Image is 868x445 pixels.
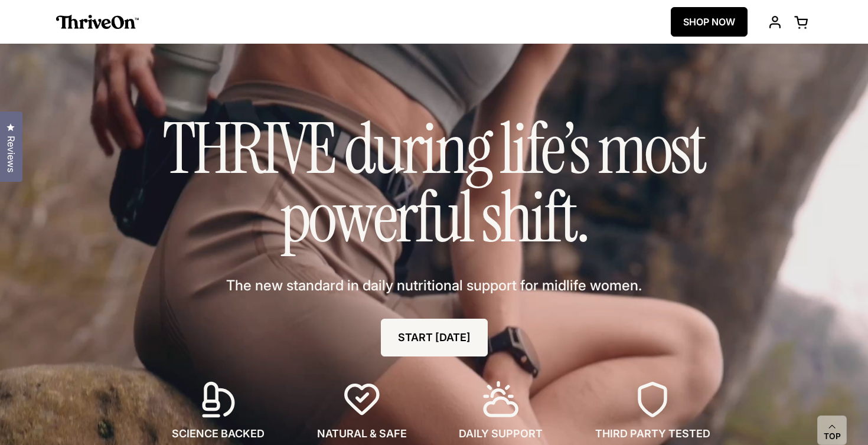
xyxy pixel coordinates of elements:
[459,426,543,441] span: DAILY SUPPORT
[824,431,841,442] span: Top
[317,426,407,441] span: NATURAL & SAFE
[139,114,729,252] h1: THRIVE during life’s most powerful shift.
[381,319,488,356] a: START [DATE]
[671,7,748,37] a: SHOP NOW
[3,136,18,172] span: Reviews
[595,426,710,441] span: THIRD PARTY TESTED
[172,426,265,441] span: SCIENCE BACKED
[809,390,856,433] iframe: Gorgias live chat messenger
[226,276,642,296] span: The new standard in daily nutritional support for midlife women.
